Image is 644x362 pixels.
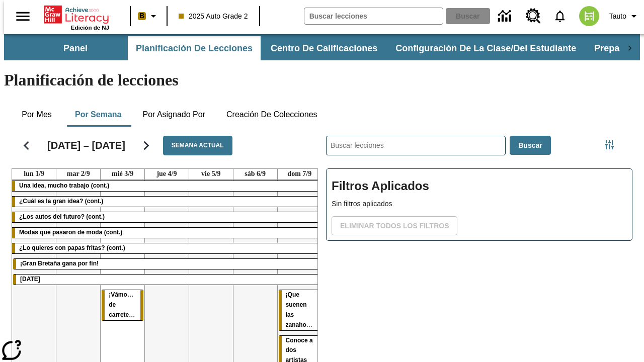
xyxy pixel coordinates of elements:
[243,169,268,179] a: 6 de septiembre de 2025
[304,8,443,24] input: Buscar campo
[12,103,62,127] button: Por mes
[24,36,620,60] div: Subbarra de navegación
[25,36,126,60] button: Panel
[579,6,599,26] img: avatar image
[327,136,505,155] input: Buscar lecciones
[20,276,40,283] span: Día del Trabajo
[128,36,261,60] button: Planificación de lecciones
[133,133,159,158] button: Seguir
[12,197,321,207] div: ¿Cuál es la gran idea? (cont.)
[199,169,223,179] a: 5 de septiembre de 2025
[67,103,129,127] button: Por semana
[12,181,321,191] div: Una idea, mucho trabajo (cont.)
[605,7,644,25] button: Perfil/Configuración
[163,136,232,155] button: Semana actual
[134,103,213,127] button: Por asignado por
[71,25,109,31] span: Edición de NJ
[492,3,520,30] a: Centro de información
[44,4,109,31] div: Portada
[332,199,627,209] p: Sin filtros aplicados
[12,228,321,238] div: Modas que pasaron de moda (cont.)
[4,71,640,89] h1: Planificación de lecciones
[218,103,326,127] button: Creación de colecciones
[19,244,125,251] span: ¿Lo quieres con papas fritas? (cont.)
[110,169,135,179] a: 3 de septiembre de 2025
[263,36,385,60] button: Centro de calificaciones
[332,174,627,199] h2: Filtros Aplicados
[520,3,547,30] a: Centro de recursos, Se abrirá en una pestaña nueva.
[326,168,632,241] div: Filtros Aplicados
[4,34,640,60] div: Subbarra de navegación
[154,169,179,179] a: 4 de septiembre de 2025
[279,290,320,330] div: ¡Que suenen las zanahorias!
[19,182,109,189] span: Una idea, mucho trabajo (cont.)
[102,290,143,320] div: ¡Vámonos de carretera!
[22,169,46,179] a: 1 de septiembre de 2025
[109,291,138,318] span: ¡Vámonos de carretera!
[139,10,144,22] span: B
[620,36,640,60] div: Pestañas siguientes
[599,135,619,155] button: Menú lateral de filtros
[13,259,320,269] div: ¡Gran Bretaña gana por fin!
[547,3,573,29] a: Notificaciones
[14,133,39,158] button: Regresar
[65,169,92,179] a: 2 de septiembre de 2025
[510,136,550,155] button: Buscar
[12,243,321,253] div: ¿Lo quieres con papas fritas? (cont.)
[573,3,605,29] button: Escoja un nuevo avatar
[134,7,164,25] button: Boost El color de la clase es anaranjado claro. Cambiar el color de la clase.
[19,229,122,236] span: Modas que pasaron de moda (cont.)
[286,291,319,328] span: ¡Que suenen las zanahorias!
[13,275,320,285] div: Día del Trabajo
[44,5,109,25] a: Portada
[387,36,584,60] button: Configuración de la clase/del estudiante
[20,260,99,267] span: ¡Gran Bretaña gana por fin!
[609,11,626,22] span: Tauto
[179,11,248,22] span: 2025 Auto Grade 2
[19,213,105,220] span: ¿Los autos del futuro? (cont.)
[8,2,38,31] button: Abrir el menú lateral
[19,198,103,205] span: ¿Cuál es la gran idea? (cont.)
[12,212,321,222] div: ¿Los autos del futuro? (cont.)
[285,169,313,179] a: 7 de septiembre de 2025
[47,139,125,151] h2: [DATE] – [DATE]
